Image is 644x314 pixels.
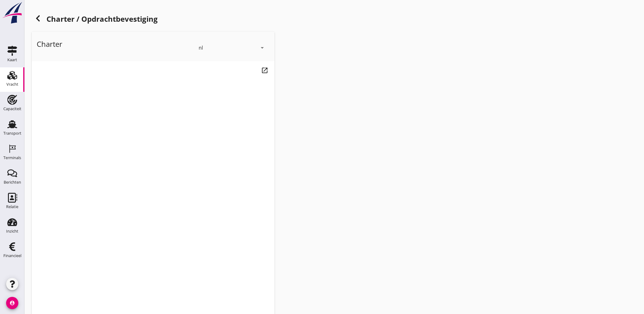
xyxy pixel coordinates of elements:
div: Berichten [4,180,21,184]
img: logo-small.a267ee39.svg [1,2,23,24]
div: Inzicht [6,229,18,233]
div: Relatie [6,205,18,209]
i: arrow_drop_down [259,44,266,51]
h1: Charter / Opdrachtbevestiging [32,12,637,27]
div: Financieel [3,254,21,258]
div: Terminals [3,156,21,160]
div: Transport [3,131,21,135]
div: Kaart [7,58,17,62]
div: Capaciteit [3,107,21,111]
div: nl [199,45,203,50]
h3: Charter [37,39,190,49]
div: Vracht [6,82,18,86]
i: open_in_new [261,67,268,74]
i: account_circle [6,297,18,309]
